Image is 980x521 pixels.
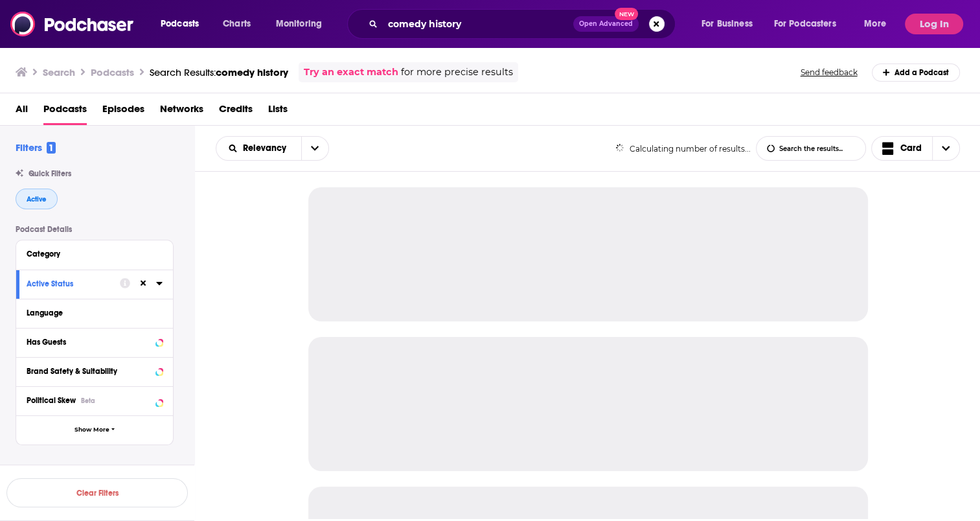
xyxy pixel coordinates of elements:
[152,14,216,34] button: open menu
[16,225,174,234] p: Podcast Details
[905,14,963,34] button: Log In
[243,144,291,153] span: Relevancy
[16,98,28,125] a: All
[766,14,855,34] button: open menu
[214,14,258,34] a: Charts
[216,66,288,78] span: comedy history
[267,14,339,34] button: open menu
[102,98,144,125] a: Episodes
[871,136,961,161] button: Choose View
[27,275,120,292] button: Active Status
[74,426,109,434] span: Show More
[16,415,173,445] button: Show More
[161,15,199,33] span: Podcasts
[864,15,886,33] span: More
[27,246,163,262] button: Category
[27,305,163,321] button: Language
[28,169,71,178] span: Quick Filters
[16,189,58,209] button: Active
[43,98,87,125] a: Podcasts
[27,334,163,350] button: Has Guests
[401,65,513,80] span: for more precise results
[900,144,922,153] span: Card
[27,338,152,347] div: Has Guests
[692,14,769,34] button: open menu
[27,308,154,318] div: Language
[91,66,134,78] h3: Podcasts
[872,64,961,82] a: Add a Podcast
[219,98,253,125] a: Credits
[359,9,688,39] div: Search podcasts, credits, & more...
[27,367,152,376] div: Brand Safety & Suitability
[216,144,301,153] button: open menu
[27,249,154,259] div: Category
[304,65,398,80] a: Try an exact match
[150,66,288,78] a: Search Results:comedy history
[27,196,47,203] span: Active
[43,66,75,78] h3: Search
[276,15,322,33] span: Monitoring
[160,98,203,125] a: Networks
[47,142,56,154] span: 1
[27,279,111,288] div: Active Status
[615,144,751,154] div: Calculating number of results...
[81,397,95,405] div: Beta
[774,15,836,33] span: For Podcasters
[855,14,902,34] button: open menu
[27,363,163,379] button: Brand Safety & Suitability
[150,66,288,78] div: Search Results:
[797,67,861,78] button: Send feedback
[573,16,639,32] button: Open AdvancedNew
[268,98,288,125] a: Lists
[10,12,135,36] img: Podchaser - Follow, Share and Rate Podcasts
[579,21,633,27] span: Open Advanced
[383,14,573,34] input: Search podcasts, credits, & more...
[701,15,753,33] span: For Business
[615,8,638,20] span: New
[6,478,188,507] button: Clear Filters
[27,392,163,408] button: Political SkewBeta
[16,141,56,154] h2: Filters
[301,137,328,160] button: open menu
[216,136,329,161] h2: Choose List sort
[27,396,76,405] span: Political Skew
[223,15,251,33] span: Charts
